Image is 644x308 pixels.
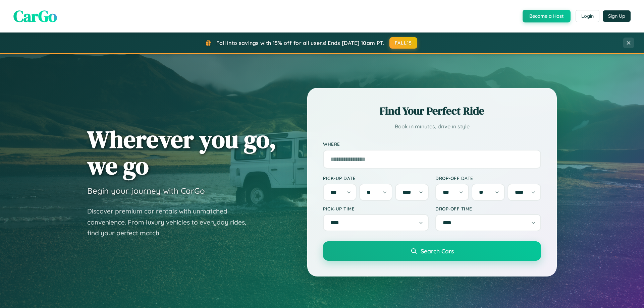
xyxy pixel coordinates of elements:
label: Pick-up Date [323,175,429,181]
span: Fall into savings with 15% off for all users! Ends [DATE] 10am PT. [216,40,384,46]
p: Discover premium car rentals with unmatched convenience. From luxury vehicles to everyday rides, ... [87,206,255,239]
h3: Begin your journey with CarGo [87,186,205,196]
label: Pick-up Time [323,206,429,211]
label: Where [323,141,541,147]
button: Sign Up [603,10,631,22]
p: Book in minutes, drive in style [323,122,541,131]
label: Drop-off Time [435,206,541,211]
h1: Wherever you go, we go [87,126,276,179]
button: Become a Host [523,10,571,22]
span: Search Cars [421,247,454,255]
button: FALL15 [389,37,418,49]
button: Search Cars [323,241,541,261]
label: Drop-off Date [435,175,541,181]
span: CarGo [13,5,57,27]
button: Login [576,10,599,22]
h2: Find Your Perfect Ride [323,104,541,118]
